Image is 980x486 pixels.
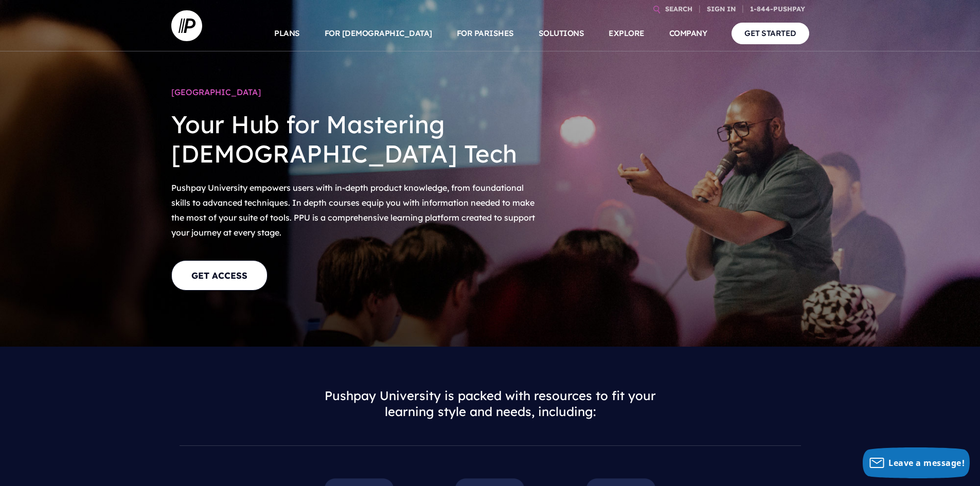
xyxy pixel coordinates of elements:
[325,15,432,51] a: FOR [DEMOGRAPHIC_DATA]
[457,15,514,51] a: FOR PARISHES
[609,15,645,51] a: EXPLORE
[863,447,970,478] button: Leave a message!
[171,260,268,291] a: GET ACCESS
[171,102,537,176] h2: Your Hub for Mastering [DEMOGRAPHIC_DATA] Tech
[171,82,537,102] h1: [GEOGRAPHIC_DATA]
[310,380,670,428] h3: Pushpay University is packed with resources to fit your learning style and needs, including:
[539,15,584,51] a: SOLUTIONS
[669,15,707,51] a: COMPANY
[888,457,965,469] span: Leave a message!
[732,23,809,44] a: GET STARTED
[171,183,535,237] span: Pushpay University empowers users with in-depth product knowledge, from foundational skills to ad...
[274,15,300,51] a: PLANS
